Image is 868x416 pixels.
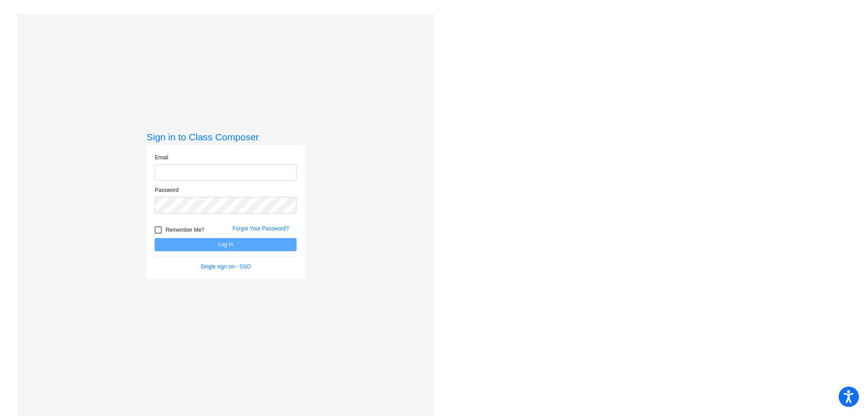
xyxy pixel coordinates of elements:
[155,238,297,251] button: Log In
[201,263,251,270] a: Single sign on - SSO
[146,131,305,143] h3: Sign in to Class Composer
[232,225,289,232] a: Forgot Your Password?
[155,153,168,162] label: Email
[165,225,204,235] span: Remember Me?
[155,186,179,194] label: Password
